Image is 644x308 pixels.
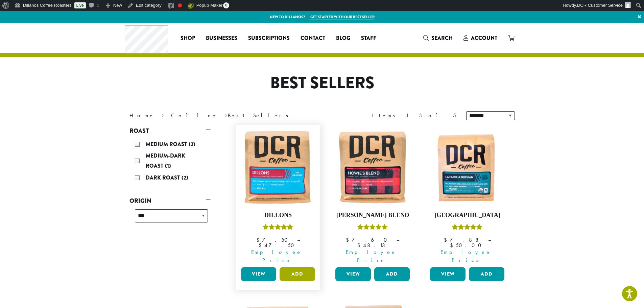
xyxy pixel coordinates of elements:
[469,267,504,281] button: Add
[471,34,497,42] span: Account
[418,32,458,44] a: Search
[450,242,456,249] span: $
[206,34,237,43] span: Businesses
[372,112,456,120] div: Items 1-5 of 5
[361,34,376,43] span: Staff
[428,212,506,219] h4: [GEOGRAPHIC_DATA]
[397,236,399,243] span: –
[356,33,382,44] a: Staff
[181,34,195,43] span: Shop
[259,242,297,249] bdi: 47.50
[635,11,644,23] a: ×
[129,112,312,120] nav: Breadcrumb
[357,223,388,233] div: Rated 4.67 out of 5
[171,112,217,119] a: Coffee
[237,248,317,264] span: Employee Price
[346,236,390,243] bdi: 7.60
[74,2,86,8] a: Live
[259,242,264,249] span: $
[357,242,363,249] span: $
[248,34,290,43] span: Subscriptions
[239,212,317,219] h4: Dillons
[431,34,453,42] span: Search
[129,195,211,207] a: Origin
[239,128,317,264] a: DillonsRated 5.00 out of 5 Employee Price
[129,125,211,137] a: Roast
[444,236,482,243] bdi: 7.88
[178,3,182,7] div: Needs improvement
[428,128,506,264] a: [GEOGRAPHIC_DATA]Rated 4.83 out of 5 Employee Price
[165,162,171,170] span: (1)
[146,174,182,182] span: Dark Roast
[301,34,325,43] span: Contact
[146,140,189,148] span: Medium Roast
[336,34,350,43] span: Blog
[334,128,411,264] a: [PERSON_NAME] BlendRated 4.67 out of 5 Employee Price
[182,174,188,182] span: (2)
[175,33,200,44] a: Shop
[577,3,623,8] span: DCR Customer Service
[310,14,375,20] a: Get started with our best seller
[241,267,277,281] a: View
[426,248,506,264] span: Employee Price
[162,109,164,120] span: ›
[428,128,506,206] img: DCR-La-Familia-Guzman-Coffee-Bag-300x300.png
[256,236,291,243] bdi: 7.50
[297,236,300,243] span: –
[335,267,371,281] a: View
[430,267,466,281] a: View
[280,267,315,281] button: Add
[334,128,411,206] img: Howies-Blend-12oz-300x300.jpg
[146,152,185,170] span: Medium-Dark Roast
[452,223,482,233] div: Rated 4.83 out of 5
[129,137,211,187] div: Roast
[189,140,195,148] span: (2)
[239,128,317,206] img: Dillons-12oz-300x300.jpg
[488,236,491,243] span: –
[444,236,450,243] span: $
[334,212,411,219] h4: [PERSON_NAME] Blend
[331,248,411,264] span: Employee Price
[124,73,520,93] h1: Best Sellers
[223,2,229,8] span: 0
[346,236,352,243] span: $
[450,242,484,249] bdi: 50.00
[263,223,293,233] div: Rated 5.00 out of 5
[374,267,410,281] button: Add
[357,242,388,249] bdi: 48.13
[256,236,262,243] span: $
[129,207,211,231] div: Origin
[129,112,154,119] a: Home
[225,109,227,120] span: ›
